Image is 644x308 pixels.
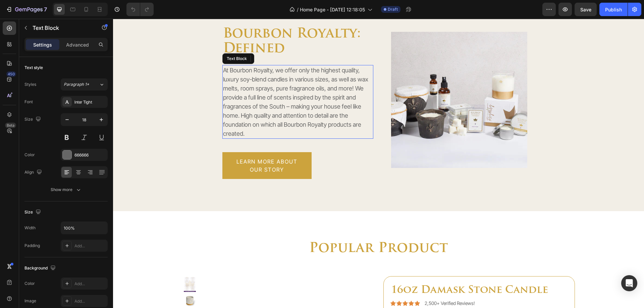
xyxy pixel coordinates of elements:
[24,81,36,87] div: Styles
[277,264,454,279] h1: 16oz Damask Stone Candle
[24,65,43,71] div: Text style
[621,275,637,291] div: Open Intercom Messenger
[605,6,622,13] div: Publish
[33,41,52,48] p: Settings
[24,281,35,287] div: Color
[74,243,106,249] div: Add...
[388,6,398,12] span: Draft
[61,78,108,90] button: Paragraph 1*
[599,3,628,16] button: Publish
[3,3,50,16] button: 7
[51,186,82,193] div: Show more
[74,281,106,287] div: Add...
[24,264,57,273] div: Background
[6,71,16,77] div: 450
[580,7,591,12] span: Save
[5,123,16,128] div: Beta
[24,115,42,124] div: Size
[33,24,90,32] p: Text Block
[24,152,35,158] div: Color
[126,3,154,16] div: Undo/Redo
[44,5,47,13] p: 7
[113,19,644,308] iframe: Design area
[278,13,414,149] img: 0d4c66c8-76f7-4c06-8518-d3bea4efe38d.webp
[66,41,89,48] p: Advanced
[64,81,89,87] span: Paragraph 1*
[20,219,511,241] h2: popular product
[575,3,597,16] button: Save
[24,184,108,196] button: Show more
[24,243,40,249] div: Padding
[74,99,106,105] div: Inter Tight
[61,222,107,234] input: Auto
[300,6,365,13] span: Home Page - [DATE] 12:18:05
[24,99,33,105] div: Font
[74,298,106,304] div: Add...
[74,152,106,158] div: 666666
[24,168,43,177] div: Align
[123,139,184,155] p: Learn More About Our Story
[24,298,36,304] div: Image
[297,6,299,13] span: /
[24,208,42,217] div: Size
[312,281,362,288] p: 2,500+ Verified Reviews!
[24,225,36,231] div: Width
